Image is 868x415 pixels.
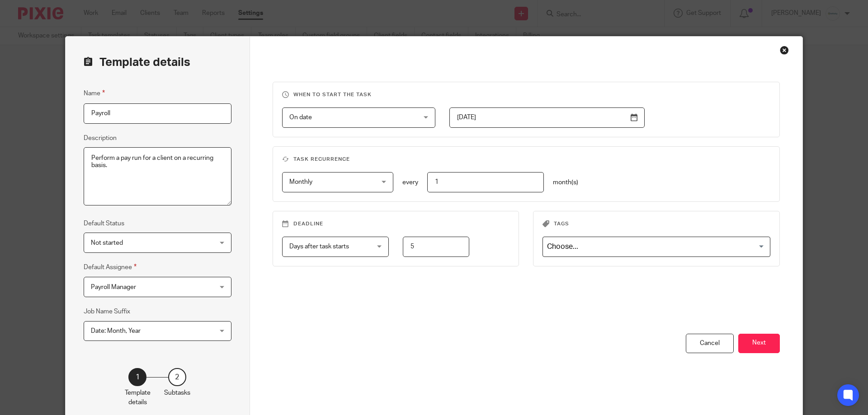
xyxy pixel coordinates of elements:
[282,91,771,98] h3: When to start the task
[289,179,312,185] span: Monthly
[542,237,770,257] div: Search for option
[780,46,789,55] div: Close this dialog window
[84,219,124,228] label: Default Status
[84,307,130,316] label: Job Name Suffix
[125,388,151,407] p: Template details
[91,328,141,334] span: Date: Month, Year
[544,239,765,255] input: Search for option
[542,220,770,228] h3: Tags
[91,240,123,246] span: Not started
[84,88,105,98] label: Name
[402,178,418,187] p: every
[84,147,231,206] textarea: Perform a pay run for a client on a recurring basis.
[91,284,136,290] span: Payroll Manager
[282,156,771,163] h3: Task recurrence
[289,114,312,121] span: On date
[738,334,780,353] button: Next
[553,179,578,186] span: month(s)
[289,243,349,250] span: Days after task starts
[282,220,510,228] h3: Deadline
[686,334,734,353] div: Cancel
[128,368,146,386] div: 1
[168,368,186,386] div: 2
[164,388,190,397] p: Subtasks
[84,134,117,143] label: Description
[84,262,137,272] label: Default Assignee
[84,55,190,70] h2: Template details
